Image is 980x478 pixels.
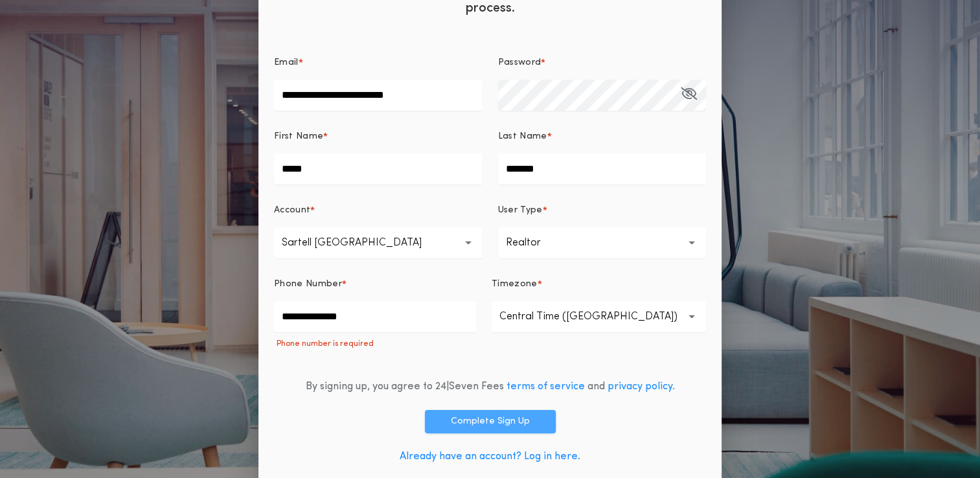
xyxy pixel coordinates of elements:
button: Password* [681,80,697,111]
input: Last Name* [498,154,707,185]
input: Password* [498,80,707,111]
p: Phone number is required [274,339,476,349]
button: Complete Sign Up [425,410,556,433]
input: First Name* [274,154,483,185]
p: Realtor [506,235,562,251]
p: User Type [498,204,543,217]
button: Sartell [GEOGRAPHIC_DATA] [274,227,483,258]
a: Already have an account? Log in here. [400,451,580,462]
input: Phone Number* [274,301,476,332]
p: First Name [274,130,323,143]
p: Central Time ([GEOGRAPHIC_DATA]) [499,309,698,324]
p: Phone Number [274,278,342,291]
button: Central Time ([GEOGRAPHIC_DATA]) [492,301,706,332]
p: Email [274,56,299,69]
p: Password [498,56,541,69]
a: privacy policy. [608,381,675,392]
a: terms of service [507,381,585,392]
p: Account [274,204,310,217]
p: Sartell [GEOGRAPHIC_DATA] [282,235,442,251]
div: By signing up, you agree to 24|Seven Fees and [306,379,675,394]
input: Email* [274,80,483,111]
p: Timezone [492,278,538,291]
p: Last Name [498,130,547,143]
button: Realtor [498,227,707,258]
